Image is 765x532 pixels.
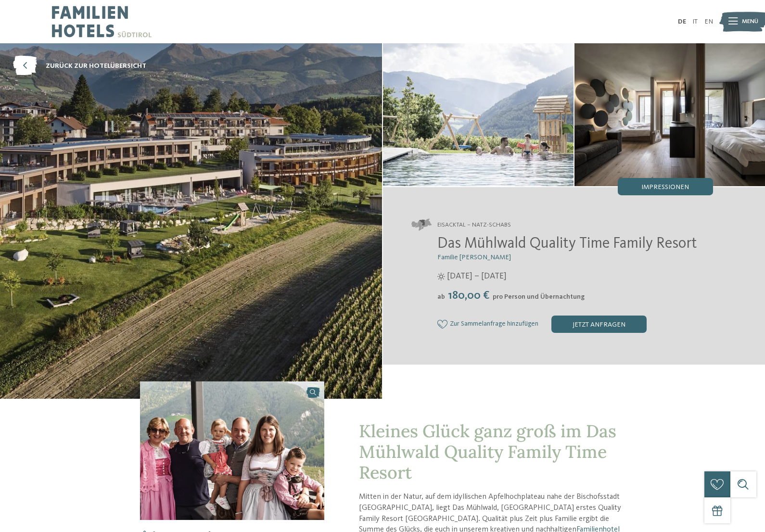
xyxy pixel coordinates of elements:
[450,320,538,328] span: Zur Sammelanfrage hinzufügen
[574,43,765,186] img: Im Familienhotel in Natz-Schabs zählen die Menschen
[446,290,492,302] span: 180,00 €
[359,420,616,483] span: Kleines Glück ganz groß im Das Mühlwald Quality Family Time Resort
[437,273,445,280] i: Öffnungszeiten im Sommer
[140,381,324,520] img: Im Familienhotel in Natz-Schabs zählen die Menschen
[692,18,698,25] a: IT
[437,236,697,252] span: Das Mühlwald Quality Time Family Resort
[551,316,647,333] div: jetzt anfragen
[437,254,511,261] span: Familie [PERSON_NAME]
[437,221,511,229] span: Eisacktal – Natz-Schabs
[46,61,146,71] span: zurück zur Hotelübersicht
[678,18,686,25] a: DE
[447,270,507,282] span: [DATE] – [DATE]
[493,293,585,300] span: pro Person und Übernachtung
[383,43,574,186] img: Im Familienhotel in Natz-Schabs zählen die Menschen
[13,56,146,76] a: zurück zur Hotelübersicht
[437,293,445,300] span: ab
[704,18,713,25] a: EN
[641,184,689,190] span: Impressionen
[742,17,758,26] span: Menü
